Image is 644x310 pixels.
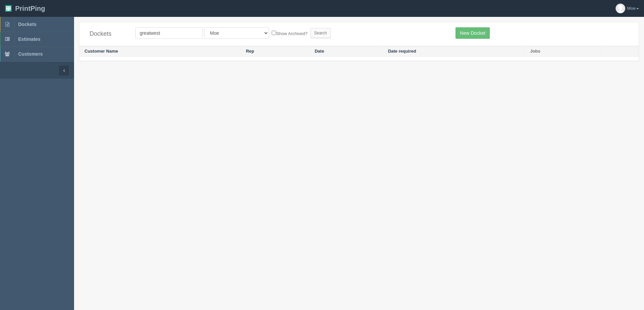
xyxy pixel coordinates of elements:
a: Date [315,49,324,54]
h4: Dockets [90,31,125,37]
th: Jobs [525,46,601,57]
label: Show Archived? [272,29,307,37]
img: avatar_default-7531ab5dedf162e01f1e0bb0964e6a185e93c5c22dfe317fb01d7f8cd2b1632c.jpg [616,4,625,13]
img: logo-3e63b451c926e2ac314895c53de4908e5d424f24456219fb08d385ab2e579770.png [5,5,12,12]
input: Show Archived? [272,31,276,35]
a: New Docket [455,27,489,39]
span: Dockets [18,22,36,27]
input: Customer Name [135,27,203,39]
span: Estimates [18,36,40,42]
a: Customer Name [84,49,118,54]
input: Search [310,28,331,38]
a: Date required [388,49,416,54]
a: Rep [246,49,254,54]
span: Customers [18,51,43,57]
